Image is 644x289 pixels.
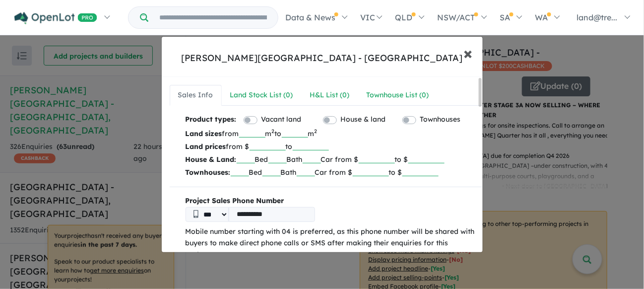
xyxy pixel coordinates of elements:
label: Townhouses [420,114,461,126]
sup: 2 [315,128,318,135]
label: Vacant land [261,114,302,126]
p: Bed Bath Car from $ to $ [186,166,475,179]
p: from $ to [186,140,475,153]
div: Townhouse List ( 0 ) [367,89,429,101]
input: Try estate name, suburb, builder or developer [150,7,276,28]
b: Project Sales Phone Number [186,195,475,207]
b: Land sizes [186,129,222,138]
span: × [464,42,473,64]
p: Mobile number starting with 04 is preferred, as this phone number will be shared with buyers to m... [186,226,475,261]
div: Sales Info [178,89,213,101]
b: Land prices [186,142,226,151]
p: from m to m [186,127,475,140]
b: Townhouses: [186,168,231,177]
div: H&L List ( 0 ) [310,89,350,101]
b: House & Land: [186,155,237,164]
p: Bed Bath Car from $ to $ [186,153,475,166]
label: House & land [341,114,386,126]
span: land@tre... [577,12,618,22]
img: Phone icon [193,210,198,218]
div: Land Stock List ( 0 ) [230,89,293,101]
img: Openlot PRO Logo White [14,12,97,24]
sup: 2 [272,128,275,135]
b: Product types: [186,114,237,127]
div: [PERSON_NAME][GEOGRAPHIC_DATA] - [GEOGRAPHIC_DATA] [182,52,463,65]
